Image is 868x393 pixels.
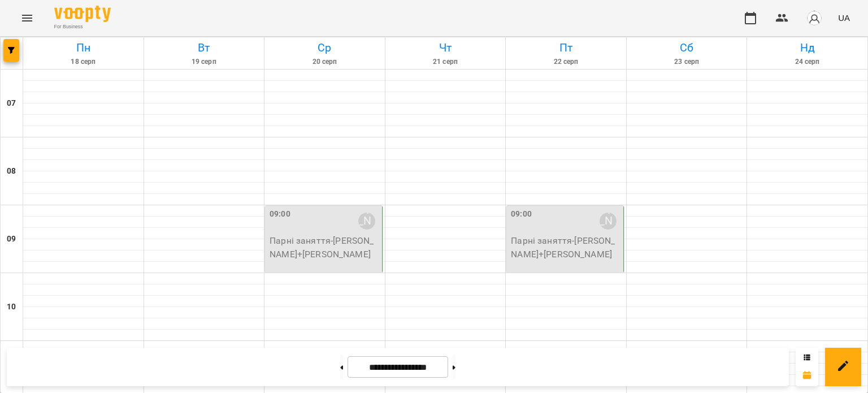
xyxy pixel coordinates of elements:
h6: 10 [7,301,16,313]
span: UA [838,12,850,24]
h6: 09 [7,233,16,245]
img: Voopty Logo [54,6,111,22]
span: For Business [54,23,111,31]
h6: 20 серп [266,57,383,67]
label: 09:00 [270,208,290,221]
img: avatar_s.png [806,10,822,26]
h6: Нд [749,39,866,57]
h6: 22 серп [507,57,624,67]
h6: Чт [387,39,504,57]
h6: 24 серп [749,57,866,67]
h6: Сб [628,39,745,57]
h6: 18 серп [25,57,142,67]
h6: Пн [25,39,142,57]
h6: 21 серп [387,57,504,67]
div: Білинець Магдалина Василівна [600,213,617,230]
button: Menu [14,5,41,32]
h6: Пт [507,39,624,57]
label: 09:00 [511,208,532,221]
div: Білинець Магдалина Василівна [358,213,375,230]
h6: 08 [7,165,16,178]
p: Парні заняття - [PERSON_NAME]+[PERSON_NAME] [270,234,380,261]
h6: Вт [146,39,263,57]
h6: 23 серп [628,57,745,67]
h6: 07 [7,97,16,110]
button: UA [834,7,854,28]
h6: 19 серп [146,57,263,67]
p: Парні заняття - [PERSON_NAME]+[PERSON_NAME] [511,234,621,261]
h6: Ср [266,39,383,57]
